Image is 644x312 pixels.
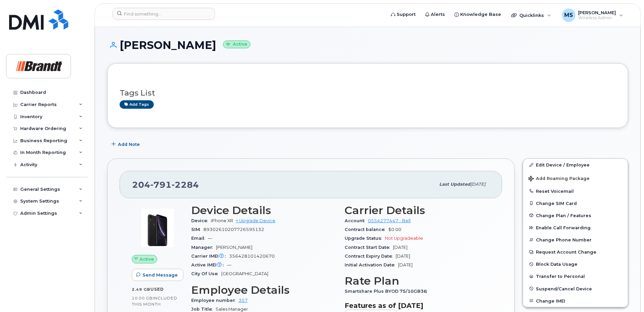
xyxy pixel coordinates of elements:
[223,41,250,48] small: Active
[191,262,227,267] span: Active IMEI
[132,296,153,301] span: 10.00 GB
[191,218,211,223] span: Device
[536,213,591,218] span: Change Plan / Features
[132,180,199,190] span: 204
[239,298,248,303] a: 357
[523,222,628,234] button: Enable Call Forwarding
[523,159,628,171] a: Edit Device / Employee
[120,100,154,109] a: Add tags
[191,298,239,303] span: Employee number
[528,176,590,182] span: Add Roaming Package
[345,218,368,223] span: Account
[221,271,268,276] span: [GEOGRAPHIC_DATA]
[345,275,490,287] h3: Rate Plan
[439,182,470,187] span: Last updated
[172,180,199,190] span: 2284
[191,227,203,232] span: SIM
[368,218,411,223] a: 0554277447 - Bell
[140,256,154,262] span: Active
[107,39,628,51] h1: [PERSON_NAME]
[470,182,486,187] span: [DATE]
[203,227,264,232] span: 89302610207726595132
[345,262,398,267] span: Initial Activation Date
[216,245,252,250] span: [PERSON_NAME]
[398,262,413,267] span: [DATE]
[523,171,628,185] button: Add Roaming Package
[227,262,231,267] span: —
[120,89,616,97] h3: Tags List
[236,218,275,223] a: + Upgrade Device
[523,258,628,270] button: Block Data Usage
[137,208,178,248] img: image20231002-3703462-u8y6nc.jpeg
[523,246,628,258] button: Request Account Change
[523,295,628,307] button: Change IMEI
[345,204,490,216] h3: Carrier Details
[523,234,628,246] button: Change Phone Number
[388,227,401,232] span: $0.00
[191,204,337,216] h3: Device Details
[345,302,490,310] h3: Features as of [DATE]
[191,236,208,241] span: Email
[396,254,410,259] span: [DATE]
[191,307,216,312] span: Job Title
[345,236,385,241] span: Upgrade Status
[107,138,146,150] button: Add Note
[523,209,628,222] button: Change Plan / Features
[229,254,275,259] span: 356428101420670
[191,271,221,276] span: City Of Use
[216,307,248,312] span: Sales Manager
[208,236,212,241] span: —
[345,254,396,259] span: Contract Expiry Date
[132,295,177,307] span: included this month
[191,284,337,296] h3: Employee Details
[191,254,229,259] span: Carrier IMEI
[523,283,628,295] button: Suspend/Cancel Device
[132,287,150,292] span: 2.49 GB
[345,245,393,250] span: Contract Start Date
[536,225,591,230] span: Enable Call Forwarding
[150,180,172,190] span: 791
[191,245,216,250] span: Manager
[345,227,388,232] span: Contract balance
[523,197,628,209] button: Change SIM Card
[150,287,164,292] span: used
[536,286,592,291] span: Suspend/Cancel Device
[523,185,628,197] button: Reset Voicemail
[143,272,178,278] span: Send Message
[393,245,407,250] span: [DATE]
[211,218,233,223] span: iPhone XR
[385,236,423,241] span: Not Upgradeable
[118,141,140,148] span: Add Note
[523,270,628,282] button: Transfer to Personal
[345,289,430,294] span: Smartshare Plus BYOD 75/10GB36
[132,269,183,281] button: Send Message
